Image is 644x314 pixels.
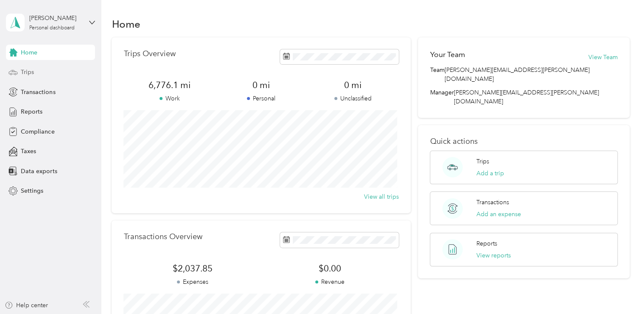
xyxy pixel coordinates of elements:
[123,263,261,274] span: $2,037.85
[123,94,215,103] p: Work
[123,79,215,91] span: 6,776.1 mi
[430,88,454,106] span: Manager
[112,20,140,29] h1: Home
[21,88,55,97] span: Transactions
[430,49,465,60] h2: Your Team
[123,277,261,286] p: Expenses
[216,94,307,103] p: Personal
[21,127,54,136] span: Compliance
[476,239,497,248] p: Reports
[123,232,202,241] p: Transactions Overview
[476,198,509,207] p: Transactions
[21,167,57,176] span: Data exports
[261,277,399,286] p: Revenue
[454,89,599,105] span: [PERSON_NAME][EMAIL_ADDRESS][PERSON_NAME][DOMAIN_NAME]
[123,49,175,58] p: Trips Overview
[29,26,75,31] div: Personal dashboard
[21,48,37,57] span: Home
[596,266,644,314] iframe: Everlance-gr Chat Button Frame
[216,79,307,91] span: 0 mi
[307,94,399,103] p: Unclassified
[21,147,36,156] span: Taxes
[21,68,34,77] span: Trips
[476,210,521,219] button: Add an expense
[476,169,504,178] button: Add a trip
[430,137,617,146] p: Quick actions
[21,107,42,116] span: Reports
[307,79,399,91] span: 0 mi
[476,157,489,166] p: Trips
[29,14,82,23] div: [PERSON_NAME]
[261,263,399,274] span: $0.00
[430,66,444,83] span: Team
[364,192,399,201] button: View all trips
[588,53,618,62] button: View Team
[5,301,48,310] button: Help center
[476,251,511,260] button: View reports
[444,66,617,83] span: [PERSON_NAME][EMAIL_ADDRESS][PERSON_NAME][DOMAIN_NAME]
[21,186,43,195] span: Settings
